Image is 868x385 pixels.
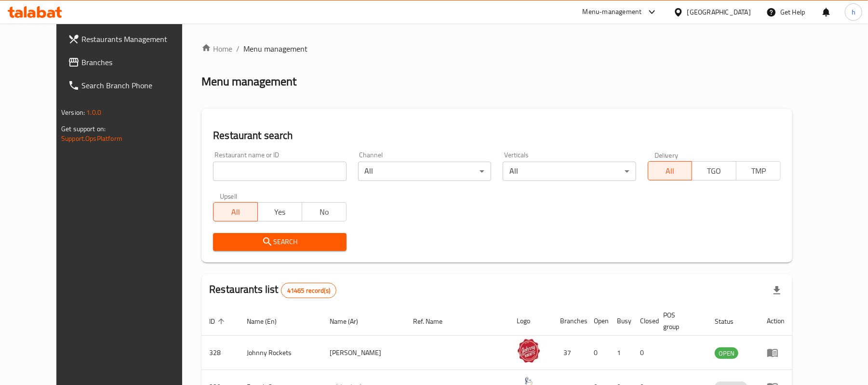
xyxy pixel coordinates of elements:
[243,43,307,55] span: Menu management
[201,43,232,55] a: Home
[767,347,785,358] div: Menu
[236,43,240,55] li: /
[552,336,586,370] td: 37
[358,162,491,181] div: All
[247,316,289,327] span: Name (En)
[213,202,258,221] button: All
[86,106,101,119] span: 1.0.0
[201,336,239,370] td: 328
[609,306,632,336] th: Busy
[322,336,406,370] td: [PERSON_NAME]
[765,279,788,302] div: Export file
[217,205,254,219] span: All
[60,74,201,97] a: Search Branch Phone
[281,286,336,295] span: 41465 record(s)
[503,162,636,181] div: All
[648,161,693,180] button: All
[220,192,238,199] label: Upsell
[239,336,322,370] td: Johnny Rockets
[414,316,455,327] span: Ref. Name
[262,205,298,219] span: Yes
[281,283,336,298] div: Total records count
[692,161,736,180] button: TGO
[81,33,194,45] span: Restaurants Management
[61,106,85,119] span: Version:
[221,236,338,248] span: Search
[759,306,792,336] th: Action
[609,336,632,370] td: 1
[61,123,106,135] span: Get support on:
[652,164,689,178] span: All
[213,162,346,181] input: Search for restaurant name or ID..
[586,336,609,370] td: 0
[632,306,655,336] th: Closed
[583,6,642,18] div: Menu-management
[552,306,586,336] th: Branches
[209,316,227,327] span: ID
[257,202,302,221] button: Yes
[586,306,609,336] th: Open
[213,233,346,251] button: Search
[852,7,855,17] span: h
[201,43,792,55] nav: breadcrumb
[663,309,695,332] span: POS group
[330,316,371,327] span: Name (Ar)
[740,164,777,178] span: TMP
[306,205,343,219] span: No
[302,202,347,221] button: No
[696,164,733,178] span: TGO
[60,51,201,74] a: Branches
[736,161,781,180] button: TMP
[715,316,746,327] span: Status
[632,336,655,370] td: 0
[81,56,194,68] span: Branches
[201,74,296,89] h2: Menu management
[61,132,122,145] a: Support.OpsPlatform
[517,339,541,363] img: Johnny Rockets
[687,7,751,17] div: [GEOGRAPHIC_DATA]
[60,27,201,51] a: Restaurants Management
[209,282,336,298] h2: Restaurants list
[654,151,679,158] label: Delivery
[81,80,194,91] span: Search Branch Phone
[715,348,738,359] span: OPEN
[509,306,552,336] th: Logo
[213,128,781,143] h2: Restaurant search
